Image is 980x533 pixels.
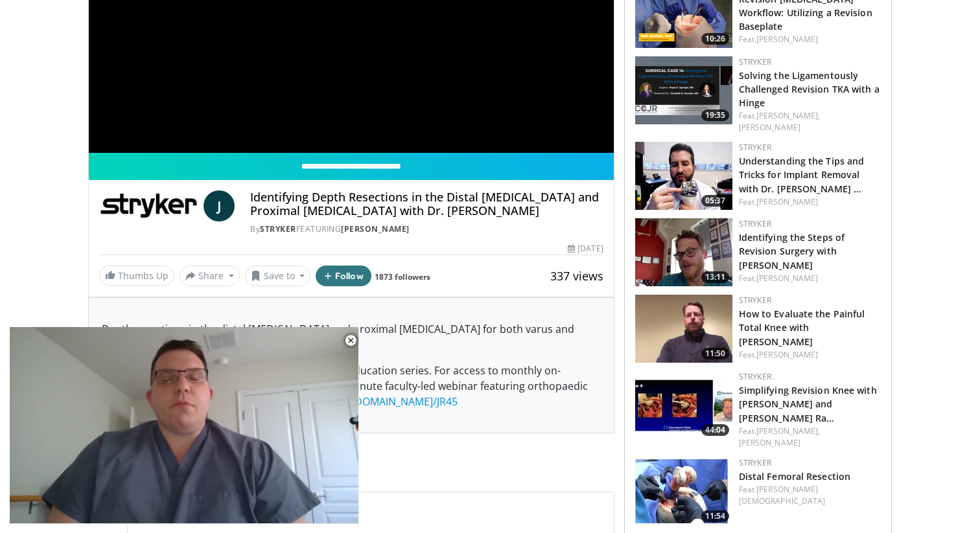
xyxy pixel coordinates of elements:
[635,457,732,525] a: 11:54
[635,142,732,210] a: 05:37
[756,196,818,207] a: [PERSON_NAME]
[739,122,800,133] a: [PERSON_NAME]
[338,327,364,354] button: Close
[701,195,729,207] span: 05:37
[316,266,371,286] button: Follow
[635,56,732,124] img: d0bc407b-43da-4ed6-9d91-ec49560f3b3e.png.150x105_q85_crop-smart_upscale.png
[739,484,881,507] div: Feat.
[756,349,818,360] a: [PERSON_NAME]
[250,190,603,218] h4: Identifying Depth Resections in the Distal [MEDICAL_DATA] and Proximal [MEDICAL_DATA] with Dr. [P...
[756,273,818,284] a: [PERSON_NAME]
[635,218,732,286] a: 13:11
[701,348,729,359] span: 11:50
[250,223,603,235] div: By FEATURING
[739,457,771,468] a: Stryker
[102,322,574,352] span: Depth resections in the distal [MEDICAL_DATA] and proximal [MEDICAL_DATA] for both varus and valg...
[635,142,732,210] img: 9c212a26-a976-40be-80ea-6a69088abad5.150x105_q85_crop-smart_upscale.jpg
[739,437,800,448] a: [PERSON_NAME]
[180,266,240,286] button: Share
[9,327,359,524] video-js: Video Player
[739,34,881,45] div: Feat.
[635,218,732,286] img: 5061220c-3a39-45db-a512-9cb5f98f7aa3.150x105_q85_crop-smart_upscale.jpg
[756,110,820,121] a: [PERSON_NAME],
[756,425,820,437] a: [PERSON_NAME],
[739,308,865,347] a: How to Evaluate the Painful Total Knee with [PERSON_NAME]
[260,223,296,234] a: Stryker
[739,295,771,306] a: Stryker
[739,69,880,109] a: Solving the Ligamentously Challenged Revision TKA with a Hinge
[99,190,198,221] img: Stryker
[739,110,881,133] div: Feat.
[756,34,818,45] a: [PERSON_NAME]
[739,384,877,424] a: Simplifying Revision Knee with [PERSON_NAME] and [PERSON_NAME] Ra…
[635,371,732,439] img: c5eb6b8b-5d82-45f4-a726-2bc8058d2ed3.150x105_q85_crop-smart_upscale.jpg
[635,371,732,439] a: 44:04
[739,56,771,67] a: Stryker
[635,457,732,525] img: cfad6701-1207-4136-bbf3-335c7d78eb2c.150x105_q85_crop-smart_upscale.jpg
[739,470,850,482] a: Distal Femoral Resection
[568,243,603,255] div: [DATE]
[739,371,776,382] a: Stryker .
[99,266,174,286] a: Thumbs Up
[739,155,865,194] a: Understanding the Tips and Tricks for Implant Removal with Dr. [PERSON_NAME] …
[739,273,881,284] div: Feat.
[635,56,732,124] a: 19:35
[701,510,729,522] span: 11:54
[245,266,311,286] button: Save to
[739,349,881,361] div: Feat.
[739,484,826,506] a: [PERSON_NAME][DEMOGRAPHIC_DATA]
[635,295,732,363] img: 71fcad3a-8232-4a08-b2b1-c1cb9c52d1e1.150x105_q85_crop-smart_upscale.jpg
[701,33,729,45] span: 10:26
[351,394,458,409] a: [DOMAIN_NAME]/JR45
[739,218,771,229] a: Stryker
[739,196,881,208] div: Feat.
[204,190,235,221] a: J
[375,271,430,282] a: 1873 followers
[341,223,410,234] a: [PERSON_NAME]
[739,231,845,271] a: Identifying the Steps of Revision Surgery with [PERSON_NAME]
[701,109,729,121] span: 19:35
[701,424,729,436] span: 44:04
[739,425,881,449] div: Feat.
[550,268,603,284] span: 337 views
[739,142,771,153] a: Stryker
[701,271,729,283] span: 13:11
[635,295,732,363] a: 11:50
